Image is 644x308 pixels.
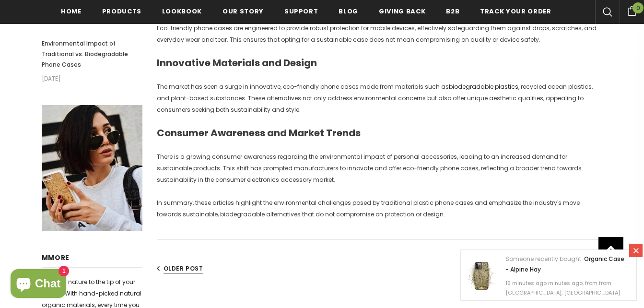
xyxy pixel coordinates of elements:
span: Giving back [379,7,425,16]
span: Track your order [480,7,551,16]
a: Older Post [164,264,203,274]
b: MMORE [42,253,70,262]
span: 15 minutes ago minutes ago, from from [GEOGRAPHIC_DATA], [GEOGRAPHIC_DATA] [505,279,620,296]
h3: Consumer Awareness and Market Trends [157,127,603,139]
p: Eco-friendly phone cases are engineered to provide robust protection for mobile devices, effectiv... [157,23,603,46]
inbox-online-store-chat: Shopify online store chat [8,269,69,300]
em: [DATE] [42,73,142,84]
p: There is a growing consumer awareness regarding the environmental impact of personal accessories,... [157,151,603,186]
p: The market has seen a surge in innovative, eco-friendly phone cases made from materials such as ,... [157,81,603,116]
span: support [284,7,318,16]
span: Blog [339,7,358,16]
span: Lookbook [162,7,202,16]
span: 0 [632,2,644,13]
p: In summary, these articles highlight the environmental challenges posed by traditional plastic ph... [157,197,603,220]
h3: Innovative Materials and Design [157,57,603,69]
span: Someone recently bought [505,255,581,263]
span: Our Story [222,7,264,16]
a: biodegradable plastics [449,83,518,91]
span: Products [102,7,141,16]
a: Environmental Impact of Traditional vs. Biodegradable Phone Cases [42,38,142,70]
a: 0 [620,4,644,16]
span: Environmental Impact of Traditional vs. Biodegradable Phone Cases [42,39,128,69]
span: Home [61,7,82,16]
span: B2B [446,7,459,16]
